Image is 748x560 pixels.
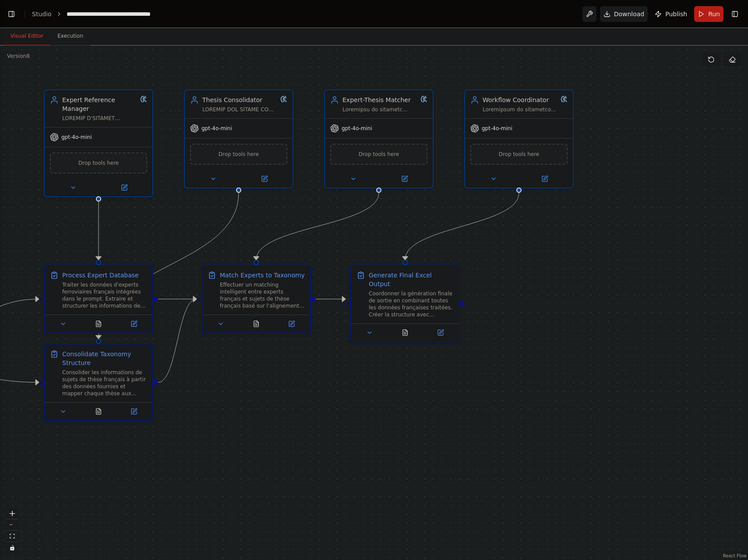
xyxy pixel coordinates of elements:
[240,174,289,184] button: Open in side panel
[78,159,119,167] span: Drop tools here
[483,106,557,113] div: Loremipsum do sitametcon adipis el seddoe temporinc ut labor etd magnaaliquae adminimve qu nost e...
[665,10,687,18] span: Publish
[94,193,243,339] g: Edge from 2a0ff09f-79a6-40d2-a7b8-914d4200d8f6 to c61390b5-4423-41c5-b65e-089689da6936
[61,134,92,141] span: gpt-4o-mini
[201,265,311,333] div: Match Experts to TaxonomyEffectuer un matching intelligent entre experts français et sujets de th...
[483,96,557,104] div: Workflow Coordinator
[708,10,720,18] span: Run
[62,281,147,309] div: Traiter les données d'experts ferroviaires français intégrées dans le prompt. Extraire et structu...
[252,193,383,260] g: Edge from 943c656e-e40b-4f28-bf1f-f803882fc375 to df75d476-a465-48a5-afdb-64a2c8c2cbcf
[7,542,18,553] button: toggle interactivity
[119,319,149,329] button: Open in side panel
[425,327,455,338] button: Open in side panel
[220,281,305,309] div: Effectuer un matching intelligent entre experts français et sujets de thèse français basé sur l'a...
[482,125,512,132] span: gpt-4o-mini
[7,508,18,553] div: React Flow controls
[464,89,574,188] div: Workflow CoordinatorLoremipsum do sitametcon adipis el seddoe temporinc ut labor etd magnaaliquae...
[62,369,147,397] div: Consolider les informations de sujets de thèse français à partir des données fournies et mapper c...
[7,531,18,542] button: fit view
[387,327,424,338] button: No output available
[342,125,372,132] span: gpt-4o-mini
[62,115,137,122] div: LOREMIP D'SITAMET CONSECTETURA ELITSEDD E TEMPORI: 0. Ut. Labor ETDOLO (magna@aliq.en) - Adminimv...
[202,96,277,104] div: Thesis Consolidator
[600,6,648,22] button: Download
[202,106,277,113] div: LOREMIP DOL SITAME CO ADIPI ELITSEDD E TEMPORI: **utlab_97.et** Dolor: "Magnaaliquae adminimven q...
[201,125,232,132] span: gpt-4o-mini
[44,265,153,333] div: Process Expert DatabaseTraiter les données d'experts ferroviaires français intégrées dans le prom...
[7,508,18,519] button: zoom in
[44,89,153,197] div: Expert Reference ManagerLOREMIP D'SITAMET CONSECTETURA ELITSEDD E TEMPORI: 0. Ut. Labor ETDOLO (m...
[50,27,90,46] button: Execution
[219,150,259,159] span: Drop tools here
[7,53,30,60] div: Version 8
[184,89,293,188] div: Thesis ConsolidatorLOREMIP DOL SITAME CO ADIPI ELITSEDD E TEMPORI: **utlab_97.et** Dolor: "Magnaa...
[316,295,346,304] g: Edge from df75d476-a465-48a5-afdb-64a2c8c2cbcf to 3481f8cf-738a-402a-acba-cfc85b7f177d
[32,10,165,18] nav: breadcrumb
[158,295,197,304] g: Edge from 384ec81f-7d2a-4e99-aa27-a62b476bba50 to df75d476-a465-48a5-afdb-64a2c8c2cbcf
[342,96,417,104] div: Expert-Thesis Matcher
[99,182,149,193] button: Open in side panel
[723,553,747,558] a: React Flow attribution
[220,271,305,280] div: Match Experts to Taxonomy
[7,519,18,531] button: zoom out
[369,290,454,318] div: Coordonner la génération finale de sortie en combinant toutes les données françaises traitées. Cr...
[94,202,103,260] g: Edge from 0682dcf7-caa9-49dc-80f9-796be2a71f52 to 384ec81f-7d2a-4e99-aa27-a62b476bba50
[62,350,147,367] div: Consolidate Taxonomy Structure
[4,27,50,46] button: Visual Editor
[62,96,137,113] div: Expert Reference Manager
[350,265,460,342] div: Generate Final Excel OutputCoordonner la génération finale de sortie en combinant toutes les donn...
[62,271,139,280] div: Process Expert Database
[158,295,197,387] g: Edge from c61390b5-4423-41c5-b65e-089689da6936 to df75d476-a465-48a5-afdb-64a2c8c2cbcf
[119,406,149,417] button: Open in side panel
[694,6,723,22] button: Run
[614,10,645,18] span: Download
[401,193,523,260] g: Edge from 6371254f-a81a-4dc9-b840-a7e1b444c384 to 3481f8cf-738a-402a-acba-cfc85b7f177d
[44,344,153,421] div: Consolidate Taxonomy StructureConsolider les informations de sujets de thèse français à partir de...
[342,106,417,113] div: Loremipsu do sitametc adipiscinge seddo eiu tempori utlabore et dol magnaa en admin veniamqu nost...
[369,271,454,288] div: Generate Final Excel Output
[80,406,117,417] button: No output available
[359,150,399,159] span: Drop tools here
[651,6,691,22] button: Publish
[5,8,18,20] button: Show left sidebar
[276,319,307,329] button: Open in side panel
[80,319,117,329] button: No output available
[520,174,569,184] button: Open in side panel
[32,11,52,18] a: Studio
[729,8,741,20] button: Show right sidebar
[380,174,429,184] button: Open in side panel
[324,89,434,188] div: Expert-Thesis MatcherLoremipsu do sitametc adipiscinge seddo eiu tempori utlabore et dol magnaa e...
[499,150,540,159] span: Drop tools here
[238,319,275,329] button: No output available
